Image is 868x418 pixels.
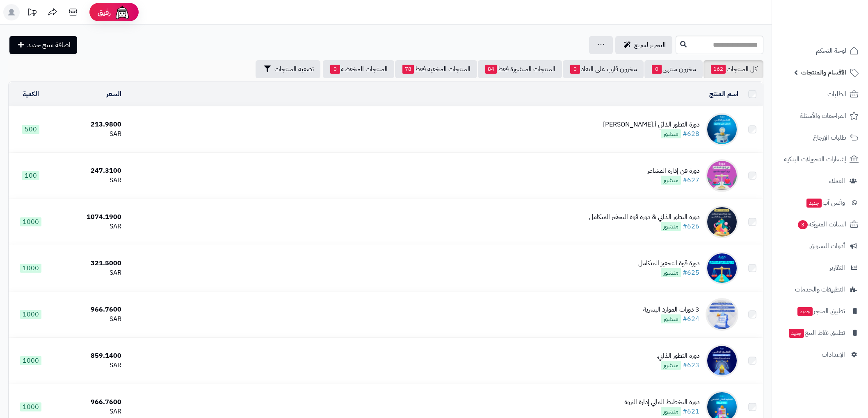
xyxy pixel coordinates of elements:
[656,351,699,361] div: دورة التطور الذاتي.
[638,259,699,268] div: دورة قوة التحفيز المتكامل
[706,344,738,377] img: دورة التطور الذاتي.
[795,284,845,295] span: التطبيقات والخدمات
[114,4,130,20] img: ai-face.png
[634,40,666,50] span: التحرير لسريع
[23,89,39,99] a: الكمية
[777,41,863,61] a: لوحة التحكم
[395,60,477,78] a: المنتجات المخفية فقط78
[256,60,320,78] button: تصفية المنتجات
[56,361,121,370] div: SAR
[323,60,394,78] a: المنتجات المخفضة0
[661,314,681,323] span: منشور
[661,407,681,416] span: منشور
[56,407,121,416] div: SAR
[402,65,414,74] span: 78
[683,314,699,324] a: #624
[330,65,340,74] span: 0
[661,268,681,277] span: منشور
[706,206,738,238] img: دورة التطور الذاتي & دورة قوة التحفيز المتكامل
[274,64,314,74] span: تصفية المنتجات
[683,360,699,370] a: #623
[22,125,39,134] span: 500
[709,89,738,99] a: اسم المنتج
[784,154,846,165] span: إشعارات التحويلات البنكية
[704,60,763,78] a: كل المنتجات162
[56,268,121,278] div: SAR
[706,252,738,285] img: دورة قوة التحفيز المتكامل
[563,60,644,78] a: مخزون قارب على النفاذ0
[829,175,845,187] span: العملاء
[822,349,845,360] span: الإعدادات
[806,199,822,208] span: جديد
[827,88,846,100] span: الطلبات
[56,398,121,407] div: 966.7600
[644,60,703,78] a: مخزون منتهي0
[661,176,681,185] span: منشور
[56,129,121,139] div: SAR
[800,110,846,122] span: المراجعات والأسئلة
[683,175,699,185] a: #627
[812,21,860,38] img: logo-2.png
[56,351,121,361] div: 859.1400
[624,398,699,407] div: دورة التخطيط المالي إدارة الثروة
[20,356,41,365] span: 1000
[20,217,41,226] span: 1000
[56,314,121,324] div: SAR
[777,171,863,191] a: العملاء
[56,166,121,176] div: 247.3100
[777,323,863,343] a: تطبيق نقاط البيعجديد
[56,120,121,129] div: 213.9800
[788,327,845,339] span: تطبيق نقاط البيع
[789,329,804,338] span: جديد
[56,212,121,222] div: 1074.1900
[56,176,121,185] div: SAR
[570,65,580,74] span: 0
[615,36,672,54] a: التحرير لسريع
[809,240,845,252] span: أدوات التسويق
[20,310,41,319] span: 1000
[816,45,846,56] span: لوحة التحكم
[106,89,121,99] a: السعر
[661,129,681,138] span: منشور
[706,113,738,146] img: دورة التطور الذاتي أ.فهد بن مسلم
[777,128,863,147] a: طلبات الإرجاع
[777,301,863,321] a: تطبيق المتجرجديد
[777,106,863,126] a: المراجعات والأسئلة
[711,65,726,74] span: 162
[652,65,662,74] span: 0
[661,222,681,231] span: منشور
[797,307,813,316] span: جديد
[829,262,845,273] span: التقارير
[797,219,846,230] span: السلات المتروكة
[56,259,121,268] div: 321.5000
[20,264,41,273] span: 1000
[603,120,699,129] div: دورة التطور الذاتي أ.[PERSON_NAME]
[706,298,738,331] img: 3 دورات الموارد البشرية
[683,221,699,231] a: #626
[478,60,562,78] a: المنتجات المنشورة فقط84
[22,4,42,23] a: تحديثات المنصة
[801,67,846,78] span: الأقسام والمنتجات
[485,65,497,74] span: 84
[589,212,699,222] div: دورة التطور الذاتي & دورة قوة التحفيز المتكامل
[22,171,39,180] span: 100
[20,402,41,411] span: 1000
[777,236,863,256] a: أدوات التسويق
[777,84,863,104] a: الطلبات
[27,40,71,50] span: اضافة منتج جديد
[9,36,77,54] a: اضافة منتج جديد
[777,193,863,212] a: وآتس آبجديد
[777,345,863,364] a: الإعدادات
[647,166,699,176] div: دورة فن إدارة المشاعر
[683,407,699,416] a: #621
[777,258,863,278] a: التقارير
[777,215,863,234] a: السلات المتروكة3
[56,305,121,314] div: 966.7600
[777,280,863,299] a: التطبيقات والخدمات
[643,305,699,314] div: 3 دورات الموارد البشرية
[683,129,699,139] a: #628
[798,220,808,229] span: 3
[706,159,738,192] img: دورة فن إدارة المشاعر
[777,149,863,169] a: إشعارات التحويلات البنكية
[661,361,681,370] span: منشور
